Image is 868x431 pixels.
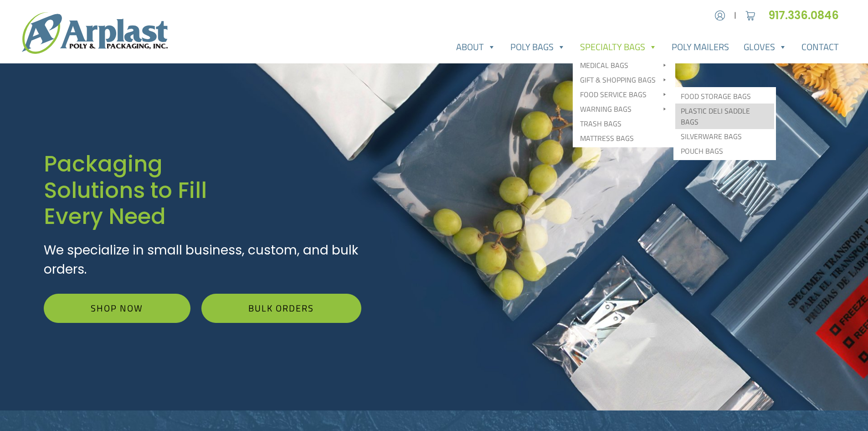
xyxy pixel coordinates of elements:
a: Gloves [736,38,794,56]
a: Poly Bags [503,38,573,56]
a: Pouch Bags [675,144,774,158]
p: We specialize in small business, custom, and bulk orders. [44,241,361,279]
a: Mattress Bags [575,131,673,145]
a: Plastic Deli Saddle Bags [675,104,774,129]
a: About [449,38,503,56]
a: Silverware Bags [675,129,774,144]
a: Gift & Shopping Bags [575,73,673,87]
a: Food Service Bags [575,87,673,102]
a: Food Storage Bags [675,89,774,104]
img: logo [22,12,168,54]
a: Contact [794,38,846,56]
a: Specialty Bags [573,38,664,56]
a: Bulk Orders [201,294,361,323]
a: Trash Bags [575,116,673,131]
a: Warning Bags [575,102,673,116]
a: 917.336.0846 [768,8,846,23]
a: Poly Mailers [664,38,736,56]
span: | [734,10,736,21]
a: Shop Now [44,294,190,323]
h1: Packaging Solutions to Fill Every Need [44,151,361,230]
a: Medical Bags [575,58,673,73]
